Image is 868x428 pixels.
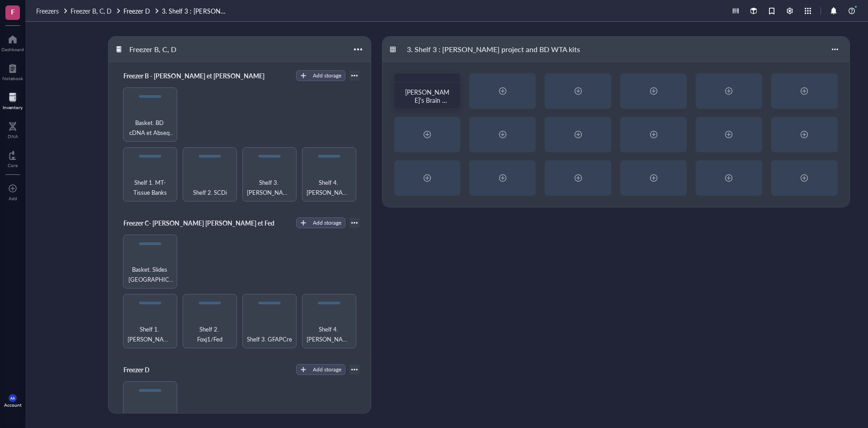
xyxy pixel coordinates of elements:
[403,42,584,57] div: 3. Shelf 3 : [PERSON_NAME] project and BD WTA kits
[3,105,23,110] div: Inventory
[313,365,341,374] div: Add storage
[125,42,180,57] div: Freezer B, C, D
[36,6,59,15] span: Freezers
[2,61,23,81] a: Notebook
[296,217,345,228] button: Add storage
[8,163,18,168] div: Core
[296,364,345,375] button: Add storage
[1,47,24,52] div: Dashboard
[119,363,174,376] div: Freezer D
[127,178,173,197] span: Shelf 1. MT-Tissue Banks
[36,6,69,16] a: Freezers
[119,69,268,82] div: Freezer B - [PERSON_NAME] et [PERSON_NAME]
[8,119,18,139] a: DNA
[296,70,345,81] button: Add storage
[4,402,22,408] div: Account
[2,76,23,81] div: Notebook
[123,6,230,16] a: Freezer D3. Shelf 3 : [PERSON_NAME] project and BD WTA kits
[127,324,173,344] span: Shelf 1. [PERSON_NAME]/[PERSON_NAME]
[8,134,18,139] div: DNA
[193,188,227,197] span: Shelf 2. SCDi
[71,6,122,16] a: Freezer B, C, D
[3,90,23,110] a: Inventory
[1,32,24,52] a: Dashboard
[119,216,278,229] div: Freezer C- [PERSON_NAME] [PERSON_NAME] et Fed
[10,396,15,400] span: AA
[9,196,17,201] div: Add
[247,334,292,344] span: Shelf 3. GFAPCre
[127,118,173,138] span: Basket. BD cDNA et Abseq kits
[313,72,341,80] div: Add storage
[313,219,341,227] div: Add storage
[246,178,292,197] span: Shelf 3. [PERSON_NAME] (Newer)
[71,6,112,15] span: Freezer B, C, D
[127,264,173,284] span: Basket. Slides [GEOGRAPHIC_DATA]
[306,324,352,344] span: Shelf 4. [PERSON_NAME] (FoxJ1-GFAP)
[187,324,233,344] span: Shelf 2. Foxj1/Fed
[8,148,18,168] a: Core
[306,178,352,197] span: Shelf 4. [PERSON_NAME] (Older/[PERSON_NAME])
[11,6,15,17] span: F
